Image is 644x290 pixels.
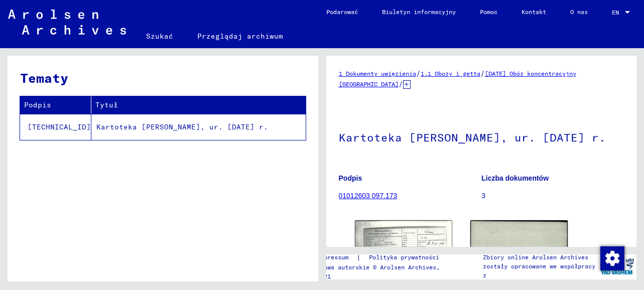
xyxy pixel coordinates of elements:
[483,262,598,280] p: zostały opracowane we współpracy z
[399,79,403,88] span: /
[134,24,185,48] a: Szukać
[339,70,416,77] a: 1 Dokumenty uwięzienia
[91,114,306,140] td: Kartoteka [PERSON_NAME], ur. [DATE] r.
[355,220,452,289] img: 001.jpg
[356,252,361,263] font: |
[600,246,624,270] div: Zmienianie zgody
[483,253,598,262] p: Zbiory online Arolsen Archives
[361,252,451,263] a: Polityka prywatności
[339,192,398,200] a: 01012603 097.173
[8,10,126,35] img: Arolsen_neg.svg
[20,96,91,114] th: Podpis
[317,263,451,281] p: Prawa autorskie © Arolsen Archives, 2021
[317,252,356,263] a: Impressum
[20,68,305,88] h3: Tematy
[600,246,624,270] img: Zmienianie zgody
[612,9,623,16] span: EN
[480,69,485,78] span: /
[598,254,636,279] img: yv_logo.png
[421,70,480,77] a: 1.1 Obozy i getta
[416,69,421,78] span: /
[339,114,624,159] h1: Kartoteka [PERSON_NAME], ur. [DATE] r.
[20,114,91,140] td: [TECHNICAL_ID]
[481,191,624,201] p: 3
[481,174,549,182] b: Liczba dokumentów
[91,96,306,114] th: Tytuł
[185,24,295,48] a: Przeglądaj archiwum
[339,174,362,182] b: Podpis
